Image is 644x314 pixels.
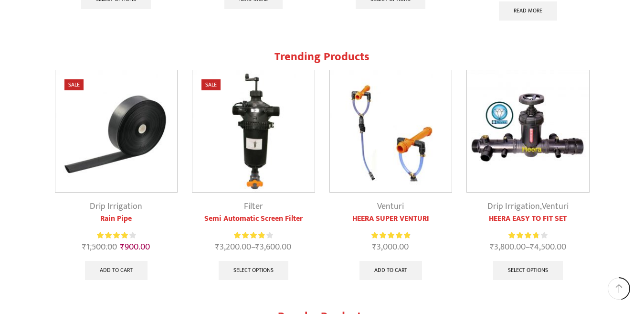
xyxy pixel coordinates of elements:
[487,199,540,214] a: Drip Irrigation
[97,230,129,240] span: Rated out of 5
[255,240,260,254] span: ₹
[215,240,220,254] span: ₹
[219,261,288,280] a: Select options for “Semi Automatic Screen Filter”
[490,240,494,254] span: ₹
[90,199,142,214] a: Drip Irrigation
[85,261,148,280] a: Add to cart: “Rain Pipe”
[490,240,526,254] bdi: 3,800.00
[329,213,453,225] a: HEERA SUPER VENTURI
[330,70,452,193] img: Heera Super Venturi
[120,240,150,254] bdi: 900.00
[508,230,538,240] span: Rated out of 5
[192,70,315,193] img: Semi Automatic Screen Filter
[542,199,569,214] a: Venturi
[192,241,315,254] span: –
[192,213,315,225] a: Semi Automatic Screen Filter
[467,70,589,193] img: Heera Easy To Fit Set
[371,230,410,240] div: Rated 5.00 out of 5
[372,240,377,254] span: ₹
[493,261,563,280] a: Select options for “HEERA EASY TO FIT SET”
[55,70,178,193] img: Heera Rain Pipe
[234,230,273,240] div: Rated 3.92 out of 5
[530,240,566,254] bdi: 4,500.00
[359,261,422,280] a: Add to cart: “HEERA SUPER VENTURI”
[499,1,557,21] a: Read more about “Heera Gold Double Motor with Lithium Battery”
[244,199,263,214] a: Filter
[64,79,84,90] span: Sale
[371,230,410,240] span: Rated out of 5
[274,47,370,66] span: Trending Products
[82,240,86,254] span: ₹
[97,230,136,240] div: Rated 4.13 out of 5
[234,230,264,240] span: Rated out of 5
[466,213,590,225] a: HEERA EASY TO FIT SET
[215,240,251,254] bdi: 3,200.00
[377,199,404,214] a: Venturi
[466,241,590,254] span: –
[82,240,117,254] bdi: 1,500.00
[55,213,178,225] a: Rain Pipe
[530,240,534,254] span: ₹
[255,240,291,254] bdi: 3,600.00
[201,79,221,90] span: Sale
[466,200,590,213] div: ,
[372,240,409,254] bdi: 3,000.00
[120,240,125,254] span: ₹
[508,230,547,240] div: Rated 3.83 out of 5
